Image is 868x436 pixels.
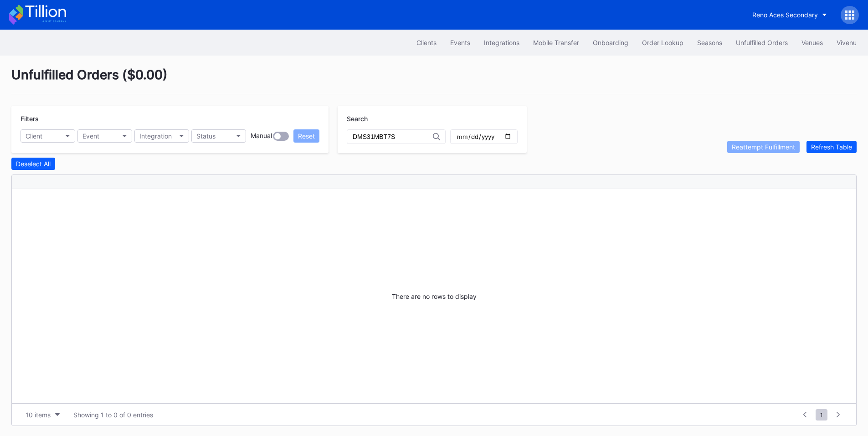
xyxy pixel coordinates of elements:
div: Integration [139,132,172,140]
div: Onboarding [593,39,628,46]
div: Venues [801,39,823,46]
div: There are no rows to display [12,189,856,403]
div: Showing 1 to 0 of 0 entries [73,411,153,419]
div: Vivenu [837,39,857,46]
div: Events [450,39,470,46]
div: Reno Aces Secondary [752,11,818,19]
button: Vivenu [830,34,863,51]
div: Clients [416,39,437,46]
button: Integration [134,129,189,143]
button: 10 items [21,409,64,421]
div: Deselect All [16,160,51,168]
div: Event [82,132,99,140]
div: Unfulfilled Orders ( $0.00 ) [11,67,857,94]
div: Reattempt Fulfillment [732,143,795,151]
button: Order Lookup [635,34,690,51]
div: Seasons [697,39,722,46]
button: Onboarding [586,34,635,51]
div: Reset [298,132,315,140]
button: Reset [293,129,319,143]
button: Reno Aces Secondary [745,6,834,23]
button: Event [77,129,132,143]
button: Events [443,34,477,51]
button: Status [191,129,246,143]
button: Client [21,129,75,143]
button: Refresh Table [806,141,857,153]
button: Deselect All [11,158,55,170]
div: 10 items [26,411,51,419]
button: Mobile Transfer [526,34,586,51]
div: Manual [251,132,272,141]
button: Clients [410,34,443,51]
div: Unfulfilled Orders [736,39,788,46]
button: Venues [795,34,830,51]
div: Status [196,132,216,140]
div: Search [347,115,518,123]
button: Seasons [690,34,729,51]
div: Integrations [484,39,519,46]
div: Filters [21,115,319,123]
button: Unfulfilled Orders [729,34,795,51]
span: 1 [816,409,827,421]
div: Refresh Table [811,143,852,151]
div: Mobile Transfer [533,39,579,46]
div: Client [26,132,42,140]
button: Reattempt Fulfillment [727,141,800,153]
button: Integrations [477,34,526,51]
div: Order Lookup [642,39,683,46]
input: Order ID [353,133,433,140]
